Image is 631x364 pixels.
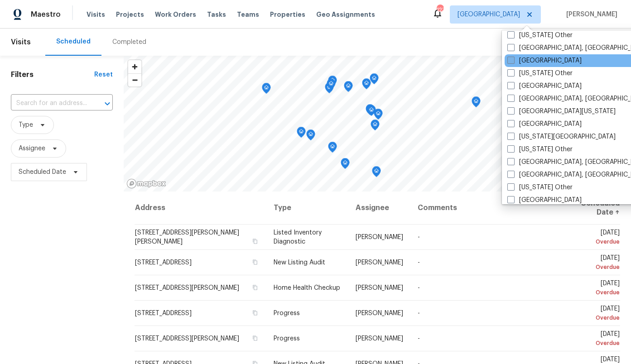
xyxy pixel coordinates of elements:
[207,11,226,18] span: Tasks
[356,285,403,291] span: [PERSON_NAME]
[564,230,620,246] span: [DATE]
[11,70,94,79] h1: Filters
[251,334,259,342] button: Copy Address
[135,230,239,245] span: [STREET_ADDRESS][PERSON_NAME][PERSON_NAME]
[274,335,300,342] span: Progress
[367,105,376,119] div: Map marker
[306,129,315,144] div: Map marker
[418,285,420,291] span: -
[507,145,573,154] label: [US_STATE] Other
[472,96,481,110] div: Map marker
[507,69,573,78] label: [US_STATE] Other
[135,285,239,291] span: [STREET_ADDRESS][PERSON_NAME]
[410,192,556,225] th: Comments
[507,132,616,141] label: [US_STATE][GEOGRAPHIC_DATA]
[251,258,259,266] button: Copy Address
[418,259,420,266] span: -
[101,97,114,110] button: Open
[135,192,266,225] th: Address
[366,104,375,118] div: Map marker
[274,285,340,291] span: Home Health Checkup
[507,120,582,129] label: [GEOGRAPHIC_DATA]
[112,38,146,47] div: Completed
[155,10,196,19] span: Work Orders
[325,82,334,96] div: Map marker
[327,79,336,93] div: Map marker
[507,107,616,116] label: [GEOGRAPHIC_DATA][US_STATE]
[370,73,379,87] div: Map marker
[344,81,353,95] div: Map marker
[135,259,192,266] span: [STREET_ADDRESS]
[274,259,325,266] span: New Listing Audit
[128,60,141,73] button: Zoom in
[270,10,305,19] span: Properties
[356,335,403,342] span: [PERSON_NAME]
[372,166,381,180] div: Map marker
[418,310,420,316] span: -
[87,10,105,19] span: Visits
[31,10,61,19] span: Maestro
[251,309,259,317] button: Copy Address
[135,310,192,316] span: [STREET_ADDRESS]
[356,310,403,316] span: [PERSON_NAME]
[11,96,87,110] input: Search for an address...
[556,192,620,225] th: Scheduled Date ↑
[564,339,620,348] div: Overdue
[266,192,348,225] th: Type
[341,158,350,172] div: Map marker
[128,73,141,86] button: Zoom out
[251,237,259,245] button: Copy Address
[316,10,375,19] span: Geo Assignments
[251,283,259,292] button: Copy Address
[262,83,271,97] div: Map marker
[94,70,113,79] div: Reset
[507,196,582,205] label: [GEOGRAPHIC_DATA]
[507,56,582,65] label: [GEOGRAPHIC_DATA]
[507,183,573,192] label: [US_STATE] Other
[328,142,337,156] div: Map marker
[328,76,337,90] div: Map marker
[374,109,383,123] div: Map marker
[116,10,144,19] span: Projects
[19,168,66,177] span: Scheduled Date
[458,10,520,19] span: [GEOGRAPHIC_DATA]
[564,280,620,297] span: [DATE]
[11,32,31,52] span: Visits
[362,78,371,92] div: Map marker
[564,306,620,322] span: [DATE]
[563,10,617,19] span: [PERSON_NAME]
[564,255,620,272] span: [DATE]
[19,120,33,129] span: Type
[274,230,322,245] span: Listed Inventory Diagnostic
[19,144,45,153] span: Assignee
[56,37,91,46] div: Scheduled
[297,127,306,141] div: Map marker
[437,5,443,14] div: 123
[564,313,620,322] div: Overdue
[356,259,403,266] span: [PERSON_NAME]
[564,288,620,297] div: Overdue
[135,335,239,342] span: [STREET_ADDRESS][PERSON_NAME]
[418,234,420,240] span: -
[126,178,166,189] a: Mapbox homepage
[274,310,300,316] span: Progress
[356,234,403,240] span: [PERSON_NAME]
[348,192,410,225] th: Assignee
[507,81,582,91] label: [GEOGRAPHIC_DATA]
[124,56,619,192] canvas: Map
[564,331,620,348] span: [DATE]
[237,10,259,19] span: Teams
[564,263,620,272] div: Overdue
[418,335,420,342] span: -
[564,237,620,246] div: Overdue
[371,120,380,134] div: Map marker
[507,31,573,40] label: [US_STATE] Other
